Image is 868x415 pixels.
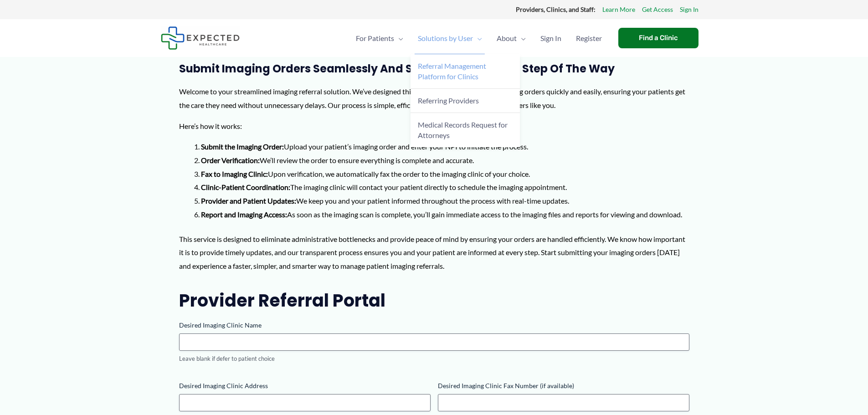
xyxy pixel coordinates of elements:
[179,61,689,76] h3: Submit Imaging Orders Seamlessly and Stay Informed Every Step of the Way
[201,208,689,221] li: As soon as the imaging scan is complete, you’ll gain immediate access to the imaging files and re...
[179,119,689,133] p: Here’s how it works:
[411,113,520,147] a: Medical Records Request for Attorneys
[576,22,602,54] span: Register
[569,22,609,54] a: Register
[473,22,482,54] span: Menu Toggle
[680,4,699,15] a: Sign In
[411,89,520,113] a: Referring Providers
[179,289,689,312] h2: Provider Referral Portal
[411,22,489,54] a: Solutions by UserMenu Toggle
[201,140,689,154] li: Upload your patient’s imaging order and enter your NPI to initiate the process.
[179,381,431,390] label: Desired Imaging Clinic Address
[201,180,689,194] li: The imaging clinic will contact your patient directly to schedule the imaging appointment.
[201,156,260,164] strong: Order Verification:
[201,167,689,181] li: Upon verification, we automatically fax the order to the imaging clinic of your choice.
[642,4,673,15] a: Get Access
[201,183,290,191] strong: Clinic-Patient Coordination:
[179,232,689,273] p: This service is designed to eliminate administrative bottlenecks and provide peace of mind by ens...
[179,85,689,112] p: Welcome to your streamlined imaging referral solution. We’ve designed this service to help you su...
[418,22,473,54] span: Solutions by User
[489,22,533,54] a: AboutMenu Toggle
[179,321,689,330] label: Desired Imaging Clinic Name
[618,28,699,48] a: Find a Clinic
[349,22,609,54] nav: Primary Site Navigation
[418,120,508,139] span: Medical Records Request for Attorneys
[356,22,394,54] span: For Patients
[540,22,561,54] span: Sign In
[517,22,526,54] span: Menu Toggle
[201,210,287,219] strong: Report and Imaging Access:
[602,4,635,15] a: Learn More
[418,96,479,105] span: Referring Providers
[438,381,689,390] label: Desired Imaging Clinic Fax Number (if available)
[201,194,689,208] li: We keep you and your patient informed throughout the process with real-time updates.
[497,22,517,54] span: About
[418,61,486,81] span: Referral Management Platform for Clinics
[201,154,689,167] li: We’ll review the order to ensure everything is complete and accurate.
[394,22,403,54] span: Menu Toggle
[349,22,411,54] a: For PatientsMenu Toggle
[201,169,268,178] strong: Fax to Imaging Clinic:
[161,26,240,50] img: Expected Healthcare Logo - side, dark font, small
[201,196,296,205] strong: Provider and Patient Updates:
[533,22,569,54] a: Sign In
[516,5,596,13] strong: Providers, Clinics, and Staff:
[201,142,284,151] strong: Submit the Imaging Order:
[179,354,689,363] div: Leave blank if defer to patient choice
[411,54,520,89] a: Referral Management Platform for Clinics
